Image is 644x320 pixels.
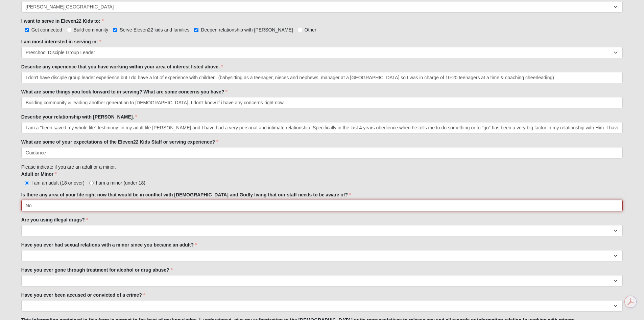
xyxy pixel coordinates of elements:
label: I am most interested in serving in: [21,38,101,45]
span: Get connected [31,27,62,33]
input: Deepen relationship with [PERSON_NAME] [194,28,198,32]
input: Other [298,28,302,32]
label: Describe any experience that you have working within your area of interest listed above. [21,63,223,70]
input: Get connected [25,28,29,32]
label: Adult or Minor [21,171,57,177]
label: Is there any area of your life right now that would be in conflict with [DEMOGRAPHIC_DATA] and Go... [21,191,351,198]
label: Have you ever gone through treatment for alcohol or drug abuse? [21,266,173,273]
span: I am an adult (18 or over) [31,180,85,186]
label: Describe your relationship with [PERSON_NAME]. [21,113,138,120]
span: I am a minor (under 18) [96,180,145,186]
label: Have you ever been accused or convicted of a crime? [21,292,145,298]
span: Build community [74,27,109,33]
label: What are some things you look forward to in serving? What are some concerns you have? [21,88,228,95]
label: What are some of your expectations of the Eleven22 Kids Staff or serving experience? [21,138,218,145]
span: Other [305,27,316,33]
label: Have you ever had sexual relations with a minor since you became an adult? [21,241,197,248]
span: Deepen relationship with [PERSON_NAME] [201,27,293,33]
span: Serve Eleven22 kids and families [120,27,189,33]
input: I am an adult (18 or over) [25,181,29,185]
input: Build community [67,28,71,32]
input: I am a minor (under 18) [89,181,94,185]
input: Serve Eleven22 kids and families [113,28,117,32]
label: I want to serve in Eleven22 Kids to: [21,18,104,24]
label: Are you using illegal drugs? [21,216,88,223]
